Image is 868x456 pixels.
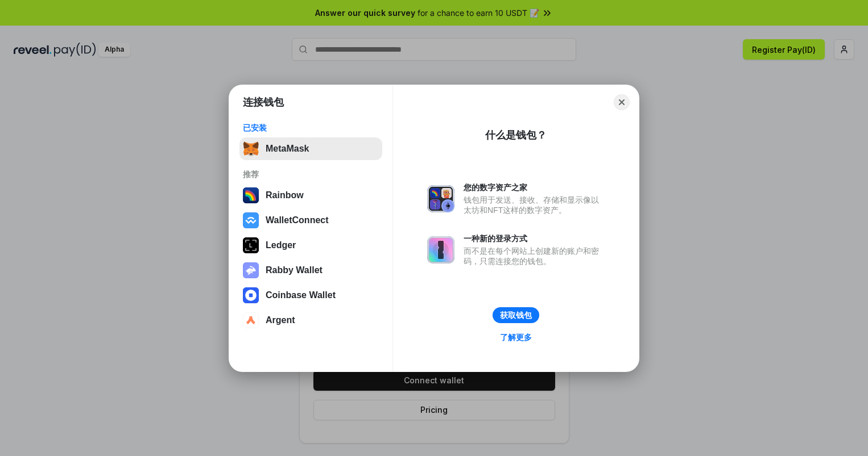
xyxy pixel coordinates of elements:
div: Ledger [266,240,296,250]
div: 了解更多 [500,332,532,342]
img: svg+xml,%3Csvg%20width%3D%2228%22%20height%3D%2228%22%20viewBox%3D%220%200%2028%2028%22%20fill%3D... [243,212,259,228]
div: Rabby Wallet [266,265,323,275]
div: MetaMask [266,144,309,154]
button: Close [614,94,630,110]
img: svg+xml,%3Csvg%20width%3D%22120%22%20height%3D%22120%22%20viewBox%3D%220%200%20120%20120%22%20fil... [243,187,259,203]
img: svg+xml,%3Csvg%20xmlns%3D%22http%3A%2F%2Fwww.w3.org%2F2000%2Fsvg%22%20width%3D%2228%22%20height%3... [243,237,259,253]
img: svg+xml,%3Csvg%20fill%3D%22none%22%20height%3D%2233%22%20viewBox%3D%220%200%2035%2033%22%20width%... [243,141,259,157]
div: 您的数字资产之家 [464,182,605,193]
div: 已安装 [243,123,379,133]
button: Ledger [239,234,382,257]
div: 获取钱包 [500,310,532,320]
button: Argent [239,309,382,332]
div: WalletConnect [266,215,329,225]
img: svg+xml,%3Csvg%20xmlns%3D%22http%3A%2F%2Fwww.w3.org%2F2000%2Fsvg%22%20fill%3D%22none%22%20viewBox... [427,236,454,263]
button: Rainbow [239,184,382,207]
div: Rainbow [266,190,304,200]
img: svg+xml,%3Csvg%20xmlns%3D%22http%3A%2F%2Fwww.w3.org%2F2000%2Fsvg%22%20fill%3D%22none%22%20viewBox... [427,185,454,212]
div: Argent [266,315,295,325]
img: svg+xml,%3Csvg%20xmlns%3D%22http%3A%2F%2Fwww.w3.org%2F2000%2Fsvg%22%20fill%3D%22none%22%20viewBox... [243,262,259,278]
h1: 连接钱包 [243,95,284,109]
div: 什么是钱包？ [485,128,547,142]
a: 了解更多 [493,330,539,345]
img: svg+xml,%3Csvg%20width%3D%2228%22%20height%3D%2228%22%20viewBox%3D%220%200%2028%2028%22%20fill%3D... [243,312,259,328]
div: 钱包用于发送、接收、存储和显示像以太坊和NFT这样的数字资产。 [464,195,605,215]
button: Rabby Wallet [239,259,382,282]
button: Coinbase Wallet [239,284,382,307]
div: 推荐 [243,169,379,179]
button: MetaMask [239,137,382,160]
button: WalletConnect [239,209,382,232]
div: Coinbase Wallet [266,290,336,300]
div: 一种新的登录方式 [464,233,605,244]
div: 而不是在每个网站上创建新的账户和密码，只需连接您的钱包。 [464,246,605,266]
img: svg+xml,%3Csvg%20width%3D%2228%22%20height%3D%2228%22%20viewBox%3D%220%200%2028%2028%22%20fill%3D... [243,287,259,303]
button: 获取钱包 [493,307,539,323]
